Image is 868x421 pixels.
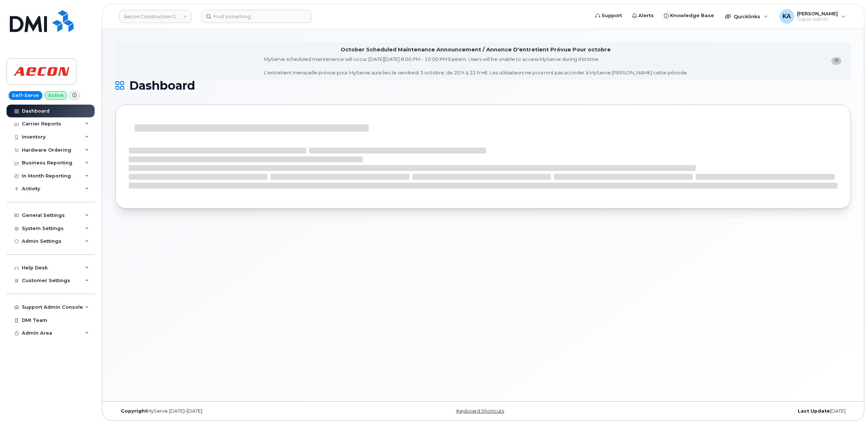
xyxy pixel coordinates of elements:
div: October Scheduled Maintenance Announcement / Annonce D'entretient Prévue Pour octobre [341,46,611,54]
button: close notification [831,57,841,65]
strong: Copyright [121,408,147,414]
div: MyServe [DATE]–[DATE] [115,408,361,414]
div: MyServe scheduled maintenance will occur [DATE][DATE] 8:00 PM - 10:00 PM Eastern. Users will be u... [264,56,688,76]
div: [DATE] [606,408,851,414]
span: Dashboard [129,80,195,91]
a: Keyboard Shortcuts [456,408,504,414]
strong: Last Update [798,408,830,414]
